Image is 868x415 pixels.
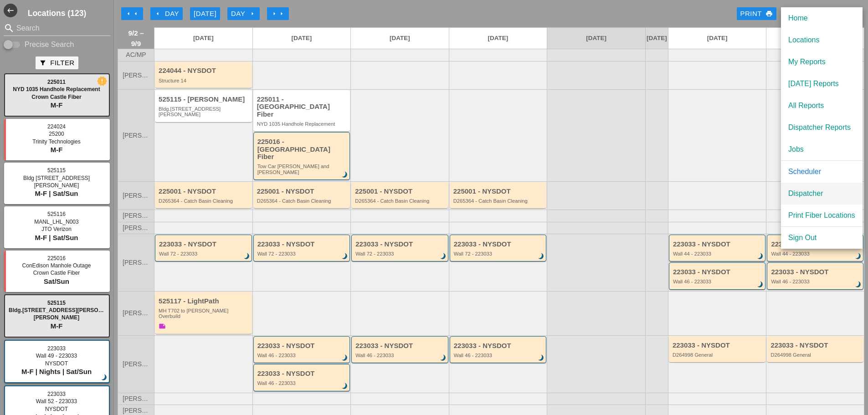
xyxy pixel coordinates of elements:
span: 225011 [47,79,66,85]
div: 225001 - NYSDOT [355,188,446,195]
div: D265364 - Catch Basin Cleaning [257,198,348,204]
button: Move Back 1 Week [121,7,143,20]
i: brightness_3 [438,251,448,261]
div: Bldg.1062 St Johns Place [159,106,250,118]
div: Wall 46 - 223033 [673,279,763,284]
span: Bldg.[STREET_ADDRESS][PERSON_NAME] [9,307,123,313]
span: AC/MP [126,51,146,58]
div: Scheduler [788,166,855,177]
a: Dispatcher [781,183,863,205]
button: Move Ahead 1 Week [267,7,289,20]
a: Dispatcher Reports [781,117,863,138]
i: note [159,323,166,330]
button: Filter [36,56,78,69]
span: 525115 [47,167,66,174]
div: Wall 46 - 223033 [257,353,348,358]
span: NYSDOT [45,406,68,412]
button: [DATE] [190,7,220,20]
button: Shrink Sidebar [4,4,17,17]
div: Dispatcher Reports [788,122,855,133]
i: brightness_3 [853,251,863,261]
span: M-F | Nights | Sat/Sun [21,368,92,375]
span: [PERSON_NAME] [123,225,149,231]
span: [PERSON_NAME] [123,259,149,266]
div: 223033 - NYSDOT [454,342,544,350]
span: [PERSON_NAME] [123,310,149,317]
span: [PERSON_NAME] [123,72,149,79]
i: print [765,10,773,17]
span: [PERSON_NAME] [123,361,149,368]
div: MH T702 to Boldyn MH Overbuild [159,308,250,319]
a: [DATE] [351,28,449,49]
a: Jobs [781,138,863,160]
a: [DATE] Reports [781,73,863,95]
span: 224024 [47,123,66,130]
span: 225016 [47,255,66,261]
div: 225011 - [GEOGRAPHIC_DATA] Fiber [257,96,348,118]
i: brightness_3 [438,353,448,363]
div: 225001 - NYSDOT [453,188,544,195]
a: [DATE] [253,28,351,49]
a: [DATE] [449,28,547,49]
a: [DATE] [668,28,766,49]
div: Wall 44 - 223033 [771,251,861,256]
div: Wall 72 - 223033 [159,251,249,256]
span: [PERSON_NAME] [123,395,149,402]
div: Locations [788,35,855,46]
span: [PERSON_NAME] [34,182,79,189]
span: Trinity Technologies [32,138,80,145]
div: Enable Precise search to match search terms exactly. [4,39,110,50]
span: [PERSON_NAME] [123,212,149,219]
span: Wall 52 - 223033 [36,398,77,405]
div: D265364 - Catch Basin Cleaning [159,198,250,204]
div: Jobs [788,144,855,155]
i: brightness_3 [340,353,350,363]
div: NYD 1035 Handhole Replacement [257,121,348,127]
div: Home [788,13,855,24]
i: arrow_right [249,10,256,17]
button: Day [227,7,260,20]
span: [PERSON_NAME] [123,407,149,414]
i: arrow_left [125,10,132,17]
i: brightness_3 [99,373,109,383]
div: Print [740,9,773,19]
div: 224044 - NYSDOT [159,67,250,75]
div: Wall 44 - 223033 [673,251,763,256]
div: Wall 72 - 223033 [454,251,544,256]
div: 223033 - NYSDOT [771,268,861,276]
span: JTO Verizon [41,226,72,232]
div: 223033 - NYSDOT [771,241,861,248]
div: 223033 - NYSDOT [159,241,249,248]
div: D265364 - Catch Basin Cleaning [355,198,446,204]
div: D265364 - Catch Basin Cleaning [453,198,544,204]
i: brightness_3 [242,251,252,261]
span: 525116 [47,211,66,217]
div: Day [231,9,256,19]
div: Wall 46 - 223033 [454,353,544,358]
div: Day [154,9,179,19]
a: [DATE] [766,28,864,49]
div: Wall 46 - 223033 [355,353,446,358]
span: NYSDOT [45,360,68,367]
i: brightness_3 [756,280,766,290]
span: M-F [51,146,63,154]
div: All Reports [788,100,855,111]
div: 223033 - NYSDOT [673,241,763,248]
span: NYD 1035 Handhole Replacement [13,86,100,92]
i: brightness_3 [536,251,546,261]
div: Sign Out [788,232,855,243]
div: 223033 - NYSDOT [673,268,763,276]
div: 223033 - NYSDOT [257,342,348,350]
i: brightness_3 [756,251,766,261]
div: Wall 72 - 223033 [257,251,348,256]
span: ConEdison Manhole Outage [22,262,91,269]
span: Sat/Sun [44,277,69,285]
a: Print [737,7,776,20]
i: arrow_right [278,10,285,17]
i: brightness_3 [536,353,546,363]
i: brightness_3 [340,251,350,261]
a: Print Fiber Locations [781,205,863,226]
span: M-F [51,101,63,109]
button: Day [150,7,183,20]
div: 223033 - NYSDOT [355,342,446,350]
